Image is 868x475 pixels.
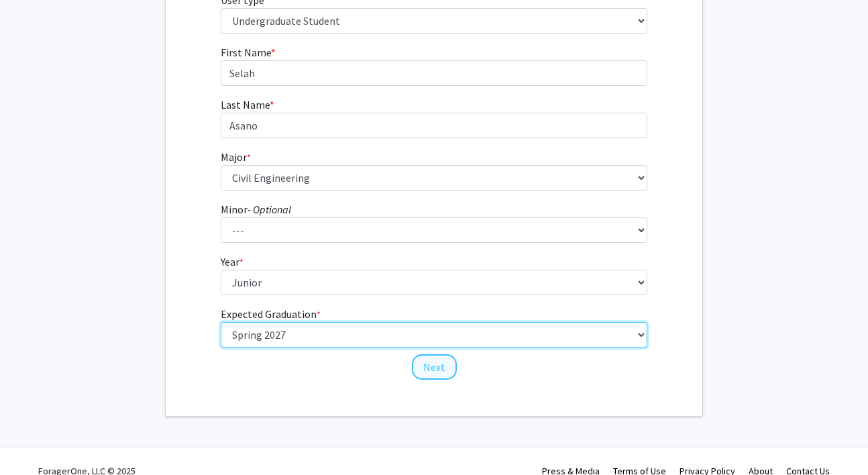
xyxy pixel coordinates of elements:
[10,415,57,465] iframe: Chat
[221,306,321,322] label: Expected Graduation
[412,354,457,380] button: Next
[248,203,291,216] i: - Optional
[221,201,291,217] label: Minor
[221,149,251,165] label: Major
[221,98,270,111] span: Last Name
[221,46,271,59] span: First Name
[221,254,243,270] label: Year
